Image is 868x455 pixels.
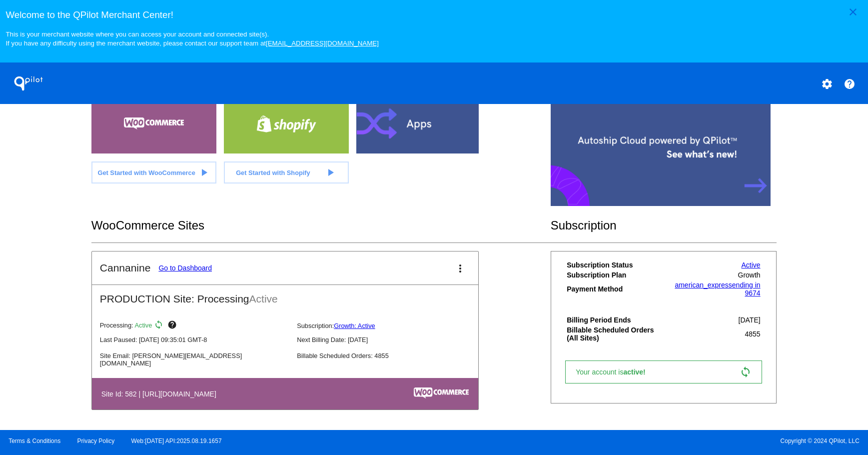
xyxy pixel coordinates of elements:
[566,315,664,324] th: Billing Period Ends
[224,161,349,183] a: Get Started with Shopify
[739,316,761,324] span: [DATE]
[454,262,466,274] mat-icon: more_vert
[249,293,278,304] span: Active
[91,218,551,232] h2: WooCommerce Sites
[91,161,216,183] a: Get Started with WooCommerce
[297,336,486,343] p: Next Billing Date: [DATE]
[675,281,760,297] a: american_expressending in 9674
[92,285,478,305] h2: PRODUCTION Site: Processing
[236,169,310,176] span: Get Started with Shopify
[745,330,760,338] span: 4855
[100,352,289,367] p: Site Email: [PERSON_NAME][EMAIL_ADDRESS][DOMAIN_NAME]
[623,368,650,376] span: active!
[566,280,664,297] th: Payment Method
[77,437,115,444] a: Privacy Policy
[443,437,860,444] span: Copyright © 2024 QPilot, LLC
[738,271,761,279] span: Growth
[334,322,375,329] a: Growth: Active
[576,368,656,376] span: Your account is
[566,325,664,342] th: Billable Scheduled Orders (All Sites)
[167,320,179,332] mat-icon: help
[297,352,486,359] p: Billable Scheduled Orders: 4855
[198,166,210,178] mat-icon: play_arrow
[324,166,336,178] mat-icon: play_arrow
[135,322,152,329] span: Active
[5,9,862,20] h3: Welcome to the QPilot Merchant Center!
[565,360,762,383] a: Your account isactive! sync
[297,322,486,329] p: Subscription:
[158,264,212,272] a: Go to Dashboard
[566,260,664,269] th: Subscription Status
[8,73,48,93] h1: QPilot
[844,78,856,90] mat-icon: help
[131,437,222,444] a: Web:[DATE] API:2025.08.19.1657
[97,169,195,176] span: Get Started with WooCommerce
[847,6,859,18] mat-icon: close
[101,390,221,398] h4: Site Id: 582 | [URL][DOMAIN_NAME]
[566,270,664,279] th: Subscription Plan
[100,336,289,343] p: Last Paused: [DATE] 09:35:01 GMT-8
[414,387,469,398] img: c53aa0e5-ae75-48aa-9bee-956650975ee5
[100,262,151,274] h2: Cannanine
[740,366,752,378] mat-icon: sync
[5,30,378,47] small: This is your merchant website where you can access your account and connected site(s). If you hav...
[154,320,166,332] mat-icon: sync
[266,39,379,47] a: [EMAIL_ADDRESS][DOMAIN_NAME]
[8,437,60,444] a: Terms & Conditions
[675,281,732,289] span: american_express
[100,320,289,332] p: Processing:
[551,218,777,232] h2: Subscription
[821,78,833,90] mat-icon: settings
[742,261,761,269] a: Active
